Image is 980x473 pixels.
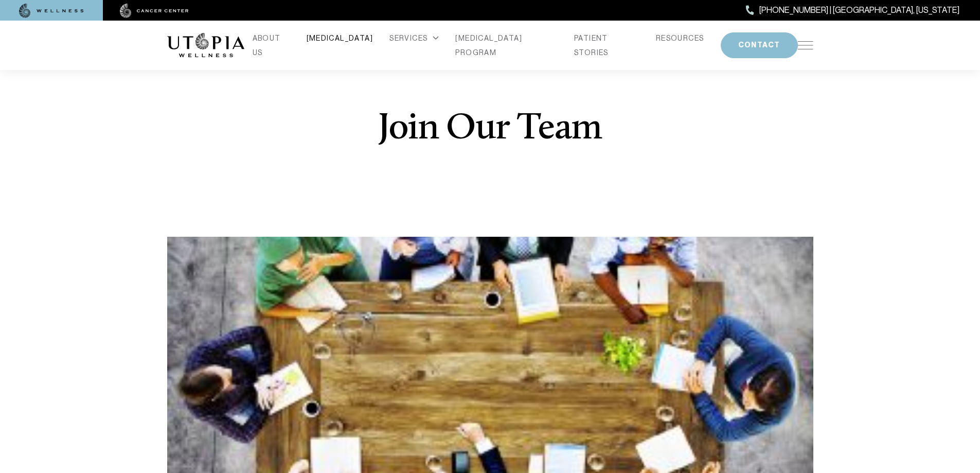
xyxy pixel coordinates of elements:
a: [MEDICAL_DATA] [307,31,373,45]
h1: Join Our Team [378,111,601,148]
a: ABOUT US [253,31,290,60]
img: cancer center [120,4,189,18]
span: [PHONE_NUMBER] | [GEOGRAPHIC_DATA], [US_STATE] [759,4,959,17]
a: [MEDICAL_DATA] PROGRAM [455,31,558,60]
div: SERVICES [389,31,439,45]
img: icon-hamburger [798,41,813,49]
a: [PHONE_NUMBER] | [GEOGRAPHIC_DATA], [US_STATE] [746,4,959,17]
button: CONTACT [721,32,798,58]
img: wellness [19,4,84,18]
img: logo [167,33,244,58]
a: PATIENT STORIES [574,31,639,60]
a: RESOURCES [656,31,704,45]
